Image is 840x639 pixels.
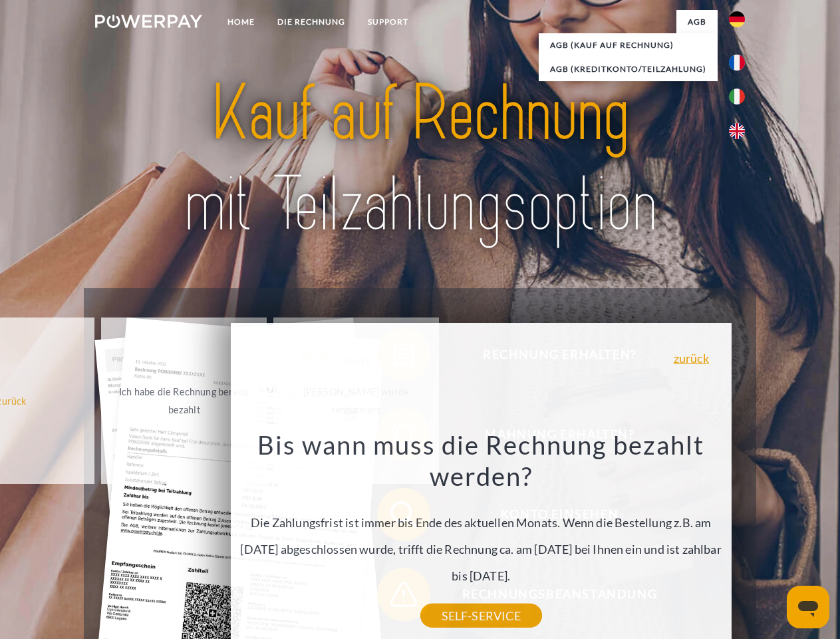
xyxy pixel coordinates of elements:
[729,89,745,105] img: it
[729,11,745,27] img: de
[266,10,356,34] a: DIE RECHNUNG
[674,352,709,364] a: zurück
[539,57,718,81] a: AGB (Kreditkonto/Teilzahlung)
[238,429,724,493] h3: Bis wann muss die Rechnung bezahlt werden?
[109,383,259,419] div: Ich habe die Rechnung bereits bezahlt
[729,123,745,139] img: en
[676,10,718,34] a: agb
[729,55,745,71] img: fr
[787,586,829,628] iframe: Schaltfläche zum Öffnen des Messaging-Fensters
[420,604,542,628] a: SELF-SERVICE
[539,33,718,57] a: AGB (Kauf auf Rechnung)
[216,10,266,34] a: Home
[127,64,713,255] img: title-powerpay_de.svg
[95,15,202,28] img: logo-powerpay-white.svg
[238,429,724,616] div: Die Zahlungsfrist ist immer bis Ende des aktuellen Monats. Wenn die Bestellung z.B. am [DATE] abg...
[356,10,420,34] a: SUPPORT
